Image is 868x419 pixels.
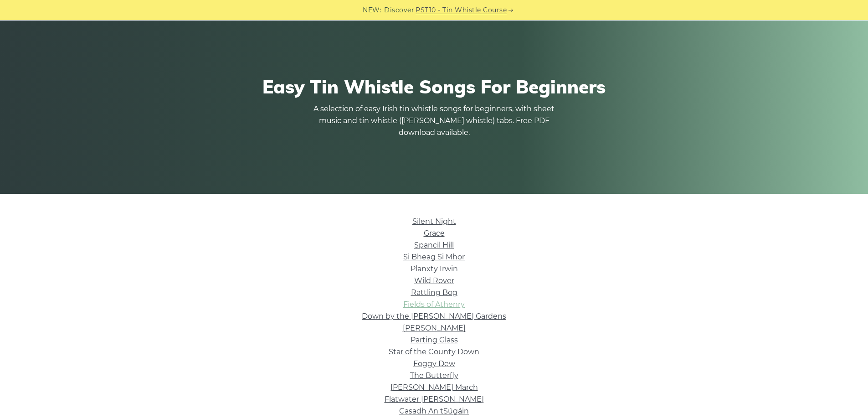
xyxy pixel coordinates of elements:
[416,5,507,16] a: PST10 - Tin Whistle Course
[412,217,456,226] a: Silent Night
[410,371,458,380] a: The Butterfly
[403,253,465,261] a: Si­ Bheag Si­ Mhor
[411,264,458,273] a: Planxty Irwin
[389,347,479,356] a: Star of the County Down
[311,103,557,139] p: A selection of easy Irish tin whistle songs for beginners, with sheet music and tin whistle ([PER...
[414,241,454,249] a: Spancil Hill
[413,359,455,368] a: Foggy Dew
[411,336,458,344] a: Parting Glass
[363,5,381,16] span: NEW:
[384,5,414,16] span: Discover
[399,407,469,415] a: Casadh An tSúgáin
[362,312,506,321] a: Down by the [PERSON_NAME] Gardens
[385,395,484,403] a: Flatwater [PERSON_NAME]
[403,300,465,309] a: Fields of Athenry
[403,324,466,332] a: [PERSON_NAME]
[424,229,445,238] a: Grace
[390,383,478,392] a: [PERSON_NAME] March
[414,276,454,285] a: Wild Rover
[177,76,691,98] h1: Easy Tin Whistle Songs For Beginners
[411,288,457,297] a: Rattling Bog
